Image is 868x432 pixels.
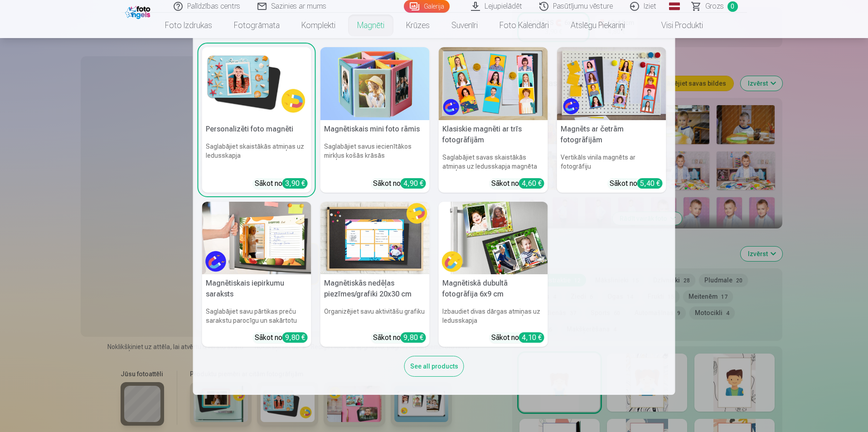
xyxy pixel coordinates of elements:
div: 5,40 € [637,178,663,189]
a: Magnētiskais mini foto rāmisMagnētiskais mini foto rāmisSaglabājiet savus iecienītākos mirkļus ko... [320,47,430,193]
h6: Saglabājiet savas skaistākās atmiņas uz ledusskapja magnēta [439,149,548,175]
h6: Saglabājiet savu pārtikas preču sarakstu parocīgu un sakārtotu [202,303,311,329]
a: Suvenīri [441,13,489,38]
img: Magnētiskais iepirkumu saraksts [202,202,311,275]
h5: Magnētiskais mini foto rāmis [320,120,430,138]
span: Grozs [705,1,724,12]
div: Sākot no [373,178,426,189]
h5: Magnēts ar četrām fotogrāfijām [557,120,666,149]
div: Sākot no [255,332,308,343]
div: 4,90 € [401,178,426,189]
img: Klasiskie magnēti ar trīs fotogrāfijām [439,47,548,120]
h6: Vertikāls vinila magnēts ar fotogrāfiju [557,149,666,175]
a: Foto kalendāri [489,13,560,38]
div: Sākot no [491,178,544,189]
div: 3,90 € [282,178,308,189]
div: 9,80 € [401,332,426,343]
img: Personalizēti foto magnēti [202,47,311,120]
h6: Organizējiet savu aktivitāšu grafiku [320,303,430,329]
h5: Magnētiskais iepirkumu saraksts [202,274,311,303]
a: Komplekti [291,13,346,38]
h6: Izbaudiet divas dārgas atmiņas uz ledusskapja [439,303,548,329]
a: Magnētiskā dubultā fotogrāfija 6x9 cmMagnētiskā dubultā fotogrāfija 6x9 cmIzbaudiet divas dārgas ... [439,202,548,347]
img: Magnētiskā dubultā fotogrāfija 6x9 cm [439,202,548,275]
h5: Magnētiskās nedēļas piezīmes/grafiki 20x30 cm [320,274,430,303]
div: 9,80 € [282,332,308,343]
div: Sākot no [491,332,544,343]
div: 4,10 € [519,332,544,343]
a: Foto izdrukas [154,13,223,38]
a: See all products [404,361,464,370]
div: 4,60 € [519,178,544,189]
h5: Personalizēti foto magnēti [202,120,311,138]
h6: Saglabājiet skaistākās atmiņas uz ledusskapja [202,138,311,175]
div: Sākot no [373,332,426,343]
h5: Magnētiskā dubultā fotogrāfija 6x9 cm [439,274,548,303]
div: Sākot no [610,178,663,189]
div: Sākot no [255,178,308,189]
a: Magnēts ar četrām fotogrāfijāmMagnēts ar četrām fotogrāfijāmVertikāls vinila magnēts ar fotogrāfi... [557,47,666,193]
h5: Klasiskie magnēti ar trīs fotogrāfijām [439,120,548,149]
a: Magnētiskās nedēļas piezīmes/grafiki 20x30 cmMagnētiskās nedēļas piezīmes/grafiki 20x30 cmOrganiz... [320,202,430,347]
span: 0 [727,1,738,12]
a: Krūzes [395,13,441,38]
a: Atslēgu piekariņi [560,13,636,38]
a: Magnētiskais iepirkumu sarakstsMagnētiskais iepirkumu sarakstsSaglabājiet savu pārtikas preču sar... [202,202,311,347]
a: Personalizēti foto magnētiPersonalizēti foto magnētiSaglabājiet skaistākās atmiņas uz ledusskapja... [202,47,311,193]
img: Magnētiskais mini foto rāmis [320,47,430,120]
img: Magnēts ar četrām fotogrāfijām [557,47,666,120]
div: See all products [404,356,464,377]
img: Magnētiskās nedēļas piezīmes/grafiki 20x30 cm [320,202,430,275]
a: Visi produkti [636,13,714,38]
a: Magnēti [346,13,395,38]
h6: Saglabājiet savus iecienītākos mirkļus košās krāsās [320,138,430,175]
a: Fotogrāmata [223,13,291,38]
a: Klasiskie magnēti ar trīs fotogrāfijāmKlasiskie magnēti ar trīs fotogrāfijāmSaglabājiet savas ska... [439,47,548,193]
img: /fa1 [125,4,153,19]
